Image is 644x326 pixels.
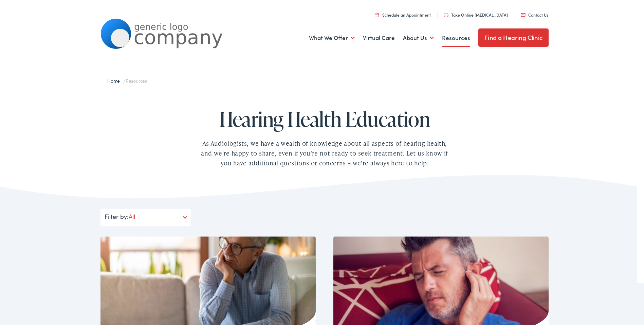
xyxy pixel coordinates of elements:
a: Home [107,76,123,83]
div: As Audiologists, we have a wealth of knowledge about all aspects of hearing health, and we're hap... [199,137,450,166]
a: What We Offer [309,24,355,49]
h1: Hearing Health Education [179,106,471,129]
img: utility icon [444,12,448,16]
a: Resources [442,24,470,49]
img: utility icon [375,11,379,16]
a: Virtual Care [363,24,395,49]
div: Filter by: [100,207,191,225]
a: Take Online [MEDICAL_DATA] [444,11,508,16]
span: Resources [126,76,147,83]
a: About Us [403,24,434,49]
a: Find a Hearing Clinic [478,27,549,45]
img: utility icon [521,12,526,15]
a: Schedule an Appointment [375,11,431,16]
span: / [107,76,147,83]
a: Contact Us [521,11,548,16]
